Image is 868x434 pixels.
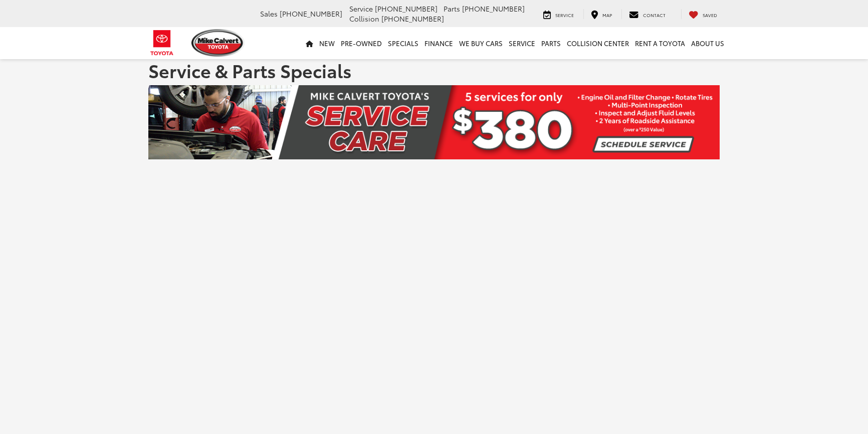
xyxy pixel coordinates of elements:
a: About Us [688,27,727,59]
a: My Saved Vehicles [681,9,725,19]
a: New [316,27,338,59]
span: [PHONE_NUMBER] [381,14,444,24]
a: Contact [621,9,673,19]
span: Service [349,4,373,14]
span: Saved [703,12,717,18]
a: Home [303,27,316,59]
img: Updated Service Banner | July 2024 [148,85,720,159]
a: Rent a Toyota [632,27,688,59]
a: Parts [538,27,564,59]
span: Service [555,12,574,18]
span: Collision [349,14,379,24]
a: Finance [421,27,456,59]
a: Pre-Owned [338,27,385,59]
a: Collision Center [564,27,632,59]
span: Contact [643,12,666,18]
span: [PHONE_NUMBER] [462,4,525,14]
img: Toyota [143,27,181,59]
img: Mike Calvert Toyota [191,29,245,57]
a: Map [583,9,619,19]
h1: Service & Parts Specials [148,60,720,80]
a: Specials [385,27,421,59]
span: Sales [260,9,278,19]
span: [PHONE_NUMBER] [280,9,342,19]
span: Parts [444,4,460,14]
a: WE BUY CARS [456,27,506,59]
a: Service [536,9,581,19]
span: [PHONE_NUMBER] [375,4,438,14]
span: Map [602,12,612,18]
a: Service [506,27,538,59]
